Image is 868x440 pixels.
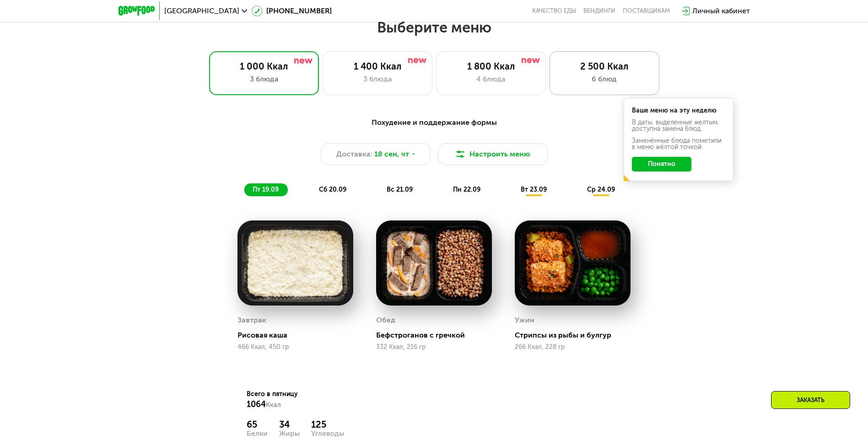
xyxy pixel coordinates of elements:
span: пн 22.09 [453,186,480,193]
div: 65 [247,419,268,430]
span: 1064 [247,399,266,409]
span: Доставка: [336,149,372,160]
button: Настроить меню [438,143,548,165]
a: [PHONE_NUMBER] [252,5,332,16]
div: Обед [376,313,395,327]
div: 3 блюда [219,74,309,85]
span: вт 23.09 [521,186,547,193]
div: 125 [311,419,344,430]
div: Бефстроганов с гречкой [376,331,499,340]
div: Углеводы [311,430,344,437]
h2: Выберите меню [29,18,839,37]
button: Понятно [632,157,691,172]
div: В даты, выделенные желтым, доступна замена блюд. [632,119,725,132]
span: пт 19.09 [253,186,279,193]
div: 1 800 Ккал [446,61,536,72]
div: Ужин [515,313,534,327]
a: Вендинги [583,7,615,15]
div: Заказать [771,391,850,409]
span: вс 21.09 [387,186,413,193]
a: Качество еды [532,7,576,15]
div: 332 Ккал, 216 гр [376,343,492,351]
div: Рисовая каша [237,331,361,340]
div: 266 Ккал, 228 гр [515,343,631,351]
div: 1 400 Ккал [332,61,423,72]
div: Похудение и поддержание формы [163,117,705,129]
span: 18 сен, чт [374,149,409,160]
div: 6 блюд [559,74,650,85]
span: сб 20.09 [319,186,346,193]
span: Ккал [266,401,281,409]
div: 4 блюда [446,74,536,85]
span: ср 24.09 [587,186,615,193]
div: Ваше меню на эту неделю [632,107,725,114]
div: Личный кабинет [692,5,750,16]
div: 466 Ккал, 450 гр [237,343,353,351]
div: 1 000 Ккал [219,61,309,72]
div: Белки [247,430,268,437]
div: 34 [279,419,300,430]
div: Завтрак [237,313,266,327]
span: [GEOGRAPHIC_DATA] [164,7,239,15]
div: Жиры [279,430,300,437]
div: Всего в пятницу [247,390,344,410]
div: поставщикам [623,7,670,15]
div: Стрипсы из рыбы и булгур [515,331,638,340]
div: 2 500 Ккал [559,61,650,72]
div: 3 блюда [332,74,423,85]
div: Заменённые блюда пометили в меню жёлтой точкой. [632,138,725,150]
